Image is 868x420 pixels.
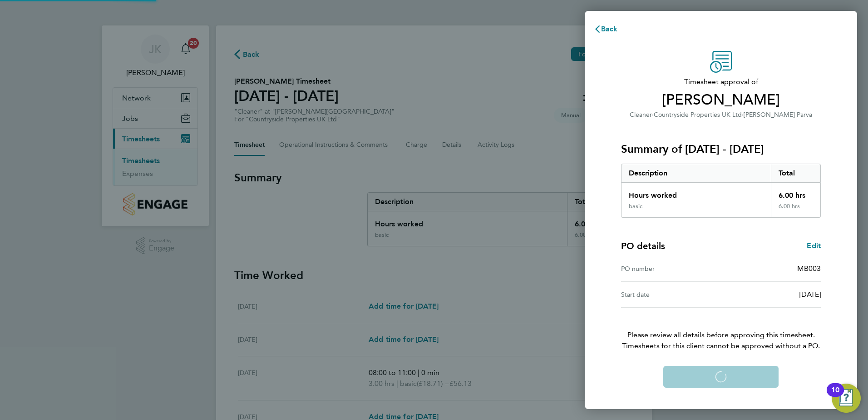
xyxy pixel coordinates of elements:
div: PO number [621,263,721,274]
div: 6.00 hrs [771,183,821,203]
span: Timesheets for this client cannot be approved without a PO. [610,340,832,351]
div: [DATE] [721,289,821,300]
h3: Summary of [DATE] - [DATE] [621,142,821,156]
span: Timesheet approval of [621,76,821,87]
div: Hours worked [621,183,771,203]
div: Summary of 25 - 31 Aug 2025 [621,164,821,218]
button: Open Resource Center, 10 new notifications [832,384,861,413]
span: Edit [807,241,821,250]
h4: PO details [621,240,665,252]
div: 10 [831,390,839,402]
div: Total [771,164,821,182]
span: · [652,111,654,119]
span: [PERSON_NAME] Parva [744,111,812,119]
div: basic [629,203,642,210]
div: 6.00 hrs [771,203,821,217]
div: Start date [621,289,721,300]
div: Description [621,164,771,182]
span: MB003 [797,264,821,273]
span: Back [601,25,618,33]
button: Back [585,20,627,38]
span: Cleaner [630,111,652,119]
span: Countryside Properties UK Ltd [654,111,742,119]
p: Please review all details before approving this timesheet. [610,308,832,351]
a: Edit [807,240,821,251]
span: [PERSON_NAME] [621,91,821,109]
span: · [742,111,744,119]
